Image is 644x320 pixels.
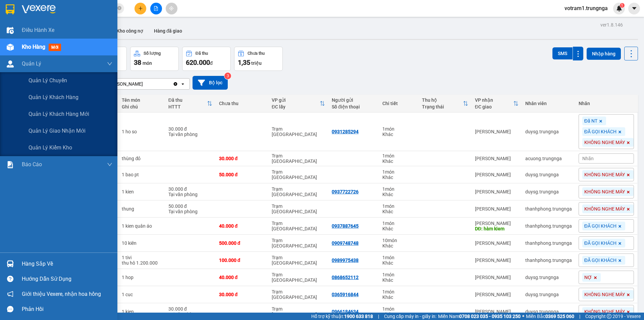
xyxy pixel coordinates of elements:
span: Cung cấp máy in - giấy in: [384,313,436,320]
button: Bộ lọc [193,76,228,90]
div: Đã thu [168,97,207,103]
img: logo-vxr [6,4,14,14]
div: [PERSON_NAME] [475,129,519,134]
div: Tại văn phòng [168,132,212,137]
div: duysg.trungnga [525,292,572,297]
div: Tại văn phòng [168,192,212,197]
span: Hỗ trợ kỹ thuật: [311,313,373,320]
div: 1 món [382,203,416,209]
sup: 3 [224,73,231,79]
div: 1 bao pt [122,172,161,177]
span: mới [49,44,61,51]
div: Khác [382,132,416,137]
div: 1 kien [122,309,161,314]
span: Quản Lý [22,59,41,68]
div: Tên món [122,97,161,103]
button: caret-down [628,3,640,14]
div: 40.000 đ [219,223,265,229]
div: ĐC lấy [272,104,320,109]
div: 0931285294 [332,129,359,134]
div: 1 món [382,221,416,226]
span: ĐÃ GỌI KHÁCH [584,240,616,246]
div: Ghi chú [122,104,161,109]
div: 0365916844 [332,292,359,297]
span: aim [169,6,174,11]
div: 1 kien [122,189,161,194]
th: Toggle SortBy [268,95,328,112]
div: 50.000 đ [219,172,265,177]
div: Trạm [GEOGRAPHIC_DATA] [272,306,325,317]
button: file-add [150,3,162,14]
div: DĐ: hàm kiem [475,226,519,231]
div: thanhphong.trungnga [525,258,572,263]
div: 1 món [382,169,416,175]
div: Chưa thu [248,51,265,56]
div: Nhân viên [525,101,572,106]
div: Trạm [GEOGRAPHIC_DATA] [272,255,325,266]
span: Quản lý khách hàng [29,93,78,101]
div: Khác [382,260,416,266]
div: Hướng dẫn sử dụng [22,274,112,284]
div: VP nhận [475,97,513,103]
span: votram1.trungnga [559,4,613,12]
th: Toggle SortBy [165,95,216,112]
span: | [378,313,379,320]
span: 1 [621,3,623,8]
div: Chưa thu [219,101,265,106]
span: down [107,61,112,66]
span: Giới thiệu Vexere, nhận hoa hồng [22,290,101,298]
button: aim [166,3,177,14]
div: Phản hồi [22,304,112,314]
div: 1 món [382,126,416,132]
img: warehouse-icon [7,260,14,267]
span: notification [7,291,13,297]
div: Khác [382,226,416,231]
button: Kho công nợ [111,23,149,39]
div: 30.000 đ [168,126,212,132]
div: 1 món [382,272,416,277]
div: thanhphong.trungnga [525,240,572,246]
div: Khác [382,158,416,164]
button: SMS [552,47,573,59]
span: ĐÃ GỌI KHÁCH [584,223,616,229]
span: ĐÃ GỌI KHÁCH [584,129,616,135]
strong: 0708 023 035 - 0935 103 250 [459,314,521,319]
span: copyright [607,314,611,319]
div: 30.000 đ [219,156,265,161]
div: [PERSON_NAME] [475,292,519,297]
div: Thu hộ [422,97,463,103]
div: [PERSON_NAME] [107,81,143,87]
div: ver 1.8.146 [600,21,623,29]
div: Trạm [GEOGRAPHIC_DATA] [272,221,325,231]
div: [PERSON_NAME] [475,240,519,246]
span: Kho hàng [22,44,45,50]
div: 0937887645 [332,223,359,229]
span: KHÔNG NGHE MÁY [584,139,625,145]
div: Đã thu [196,51,208,56]
strong: 1900 633 818 [344,314,373,319]
div: Hàng sắp về [22,259,112,269]
div: Khác [382,277,416,283]
button: plus [135,3,146,14]
div: 100.000 đ [219,258,265,263]
div: [PERSON_NAME] [475,221,519,226]
div: Trạng thái [422,104,463,109]
div: duysg.trungnga [525,275,572,280]
img: warehouse-icon [7,27,14,34]
div: Trạm [GEOGRAPHIC_DATA] [272,272,325,283]
div: thanhphong.trungnga [525,206,572,212]
div: 0966184634 [332,309,359,314]
img: warehouse-icon [7,60,14,67]
span: KHÔNG NGHE MÁY [584,189,625,195]
div: 40.000 đ [219,275,265,280]
div: 50.000 đ [168,203,212,209]
div: 30.000 đ [168,306,212,312]
div: HTTT [168,104,207,109]
span: 38 [134,58,141,66]
div: Trạm [GEOGRAPHIC_DATA] [272,153,325,164]
div: duysg.trungnga [525,172,572,177]
sup: 1 [620,3,625,8]
span: | [579,313,580,320]
span: Điều hành xe [22,26,54,34]
div: Trạm [GEOGRAPHIC_DATA] [272,289,325,300]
